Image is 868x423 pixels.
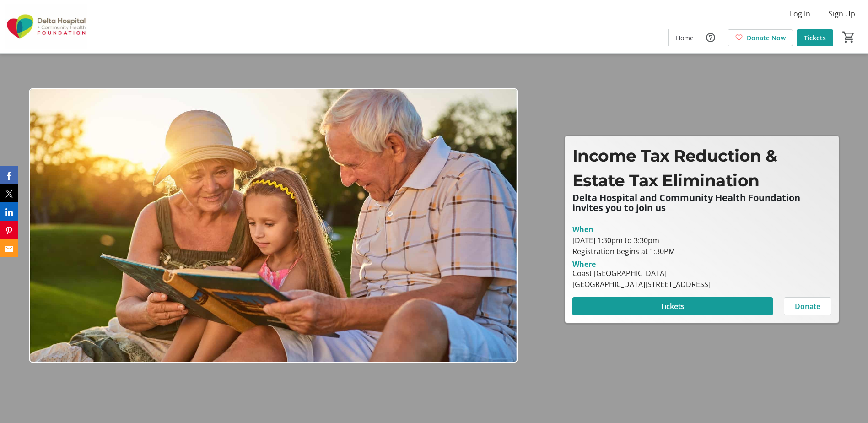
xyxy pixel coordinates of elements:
button: Log In [782,6,818,21]
button: Tickets [572,297,773,315]
span: Tickets [660,301,685,312]
button: Help [701,28,720,47]
div: [DATE] 1:30pm to 3:30pm Registration Begins at 1:30PM [572,235,831,257]
img: Delta Hospital and Community Health Foundation's Logo [5,4,87,49]
span: Log In [790,8,810,19]
button: Donate [784,297,831,315]
span: Donate [795,301,820,312]
a: Home [669,29,701,46]
div: [GEOGRAPHIC_DATA][STREET_ADDRESS] [572,279,711,290]
button: Cart [841,29,857,45]
span: Tickets [804,33,826,43]
div: Coast [GEOGRAPHIC_DATA] [572,268,711,279]
span: Income Tax Reduction & Estate Tax Elimination [572,146,777,190]
button: Sign Up [821,6,863,21]
p: Delta Hospital and Community Health Foundation invites you to join us [572,193,831,213]
div: Where [572,260,596,268]
span: Home [676,33,694,43]
a: Tickets [797,29,833,46]
div: When [572,224,593,235]
a: Donate Now [728,29,793,46]
span: Sign Up [829,8,855,19]
img: Campaign CTA Media Photo [29,88,518,363]
span: Donate Now [747,33,786,43]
